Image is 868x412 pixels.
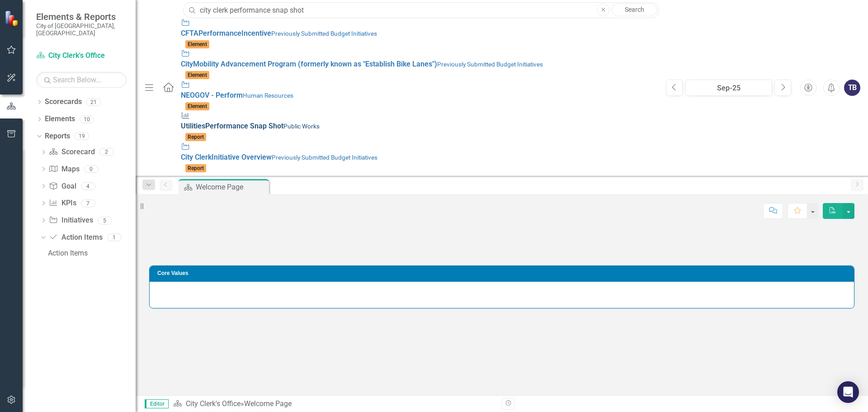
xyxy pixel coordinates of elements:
a: KPIs [49,198,76,208]
input: Search Below... [36,72,127,88]
a: Scorecards [45,97,82,107]
small: Human Resources [243,92,293,99]
a: Action Items [49,232,102,243]
a: NEOGOV - PerformHuman ResourcesElement [181,80,657,111]
div: Open Intercom Messenger [837,381,859,403]
div: Welcome Page [244,399,292,408]
input: Search ClearPoint... [183,2,659,18]
button: Sep-25 [685,80,772,96]
strong: Performance [198,29,241,38]
div: » [173,399,495,409]
a: Reports [45,131,70,142]
span: NEOGOV - Perform [181,91,243,99]
a: City Clerk's Office [36,51,127,61]
span: Report [185,133,206,141]
small: Previously Submitted Budget Initiatives [437,61,543,68]
strong: City [181,153,193,161]
small: Public Works [283,123,320,130]
span: Editor [145,399,169,408]
div: 0 [84,165,99,173]
a: Elements [45,114,75,124]
strong: Performance [205,122,248,130]
div: 5 [98,217,112,224]
div: 7 [81,199,95,207]
h3: Core Values [157,270,849,276]
span: Element [185,40,209,48]
a: Action Items [46,246,136,260]
a: Goal [49,181,76,192]
a: City ClerkInitiative OverviewPreviously Submitted Budget InitiativesReport [181,142,657,173]
a: CFTAPerformanceIncentivePreviously Submitted Budget InitiativesElement [181,18,657,49]
div: 19 [75,133,89,140]
strong: Shot [269,122,283,130]
div: Sep-25 [689,83,769,94]
div: 2 [99,148,114,156]
img: ClearPoint Strategy [5,10,20,26]
div: 4 [81,182,95,190]
strong: Clerk [195,153,212,161]
span: Elements & Reports [36,11,127,22]
small: City of [GEOGRAPHIC_DATA], [GEOGRAPHIC_DATA] [36,22,127,37]
span: CFTA Incentive [181,29,271,38]
div: Welcome Page [196,181,267,193]
span: Mobility Advancement Program (formerly known as "Establish Bike Lanes") [181,60,437,68]
small: Previously Submitted Budget Initiatives [271,30,377,37]
span: Report [185,164,206,172]
span: Initiative Overview [181,153,272,161]
strong: City [181,60,193,68]
a: City Clerk's Office [186,399,241,408]
div: 1 [107,234,122,242]
span: Utilities [181,122,283,130]
a: Scorecard [49,147,94,157]
span: Element [185,102,209,110]
div: Action Items [48,249,136,257]
a: Initiatives [49,215,93,226]
div: 21 [86,98,101,106]
div: 10 [80,115,94,123]
strong: Snap [250,122,267,130]
span: Element [185,71,209,79]
a: Search [612,4,657,16]
button: TB [844,80,860,96]
small: Previously Submitted Budget Initiatives [272,154,377,161]
a: UtilitiesPerformance Snap ShotPublic WorksReport [181,111,657,142]
a: Maps [49,164,79,175]
a: CityMobility Advancement Program (formerly known as "Establish Bike Lanes")Previously Submitted B... [181,49,657,80]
